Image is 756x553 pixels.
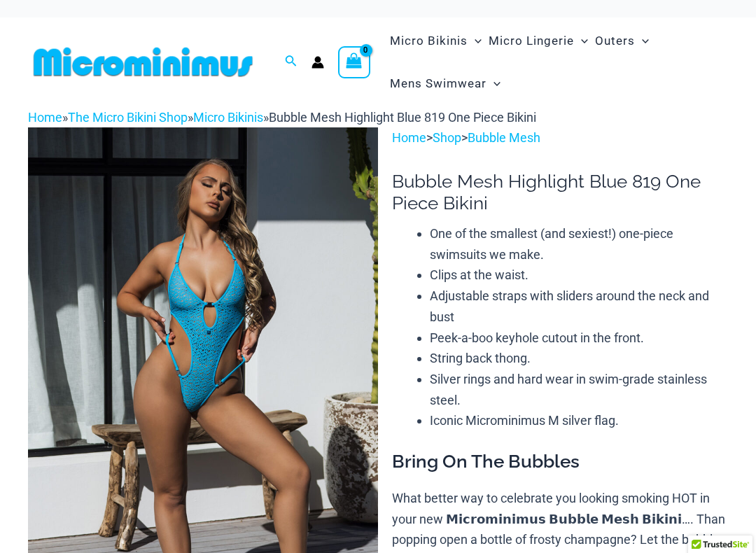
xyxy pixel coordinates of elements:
[269,110,536,125] span: Bubble Mesh Highlight Blue 819 One Piece Bikini
[28,46,258,78] img: MM SHOP LOGO FLAT
[386,20,485,62] a: Micro BikinisMenu ToggleMenu Toggle
[430,223,728,265] li: One of the smallest (and sexiest!) one-piece swimsuits we make.
[392,450,728,474] h3: Bring On The Bubbles
[392,127,728,148] p: > >
[193,110,263,125] a: Micro Bikinis
[384,17,728,107] nav: Site Navigation
[486,66,500,101] span: Menu Toggle
[430,286,728,327] li: Adjustable straps with sliders around the neck and bust
[338,46,370,78] a: View Shopping Cart, empty
[433,130,461,145] a: Shop
[468,23,482,59] span: Menu Toggle
[430,348,728,369] li: String back thong.
[595,23,635,59] span: Outers
[285,53,297,71] a: Search icon link
[430,328,728,349] li: Peek-a-boo keyhole cutout in the front.
[430,410,728,431] li: Iconic Microminimus M silver flag.
[635,23,649,59] span: Menu Toggle
[485,20,591,62] a: Micro LingerieMenu ToggleMenu Toggle
[392,171,728,214] h1: Bubble Mesh Highlight Blue 819 One Piece Bikini
[28,110,62,125] a: Home
[392,130,426,145] a: Home
[574,23,588,59] span: Menu Toggle
[390,66,486,101] span: Mens Swimwear
[28,110,536,125] span: » » »
[386,62,504,105] a: Mens SwimwearMenu ToggleMenu Toggle
[68,110,188,125] a: The Micro Bikini Shop
[311,56,324,69] a: Account icon link
[390,23,468,59] span: Micro Bikinis
[591,20,652,62] a: OutersMenu ToggleMenu Toggle
[430,265,728,286] li: Clips at the waist.
[489,23,574,59] span: Micro Lingerie
[430,369,728,410] li: Silver rings and hard wear in swim-grade stainless steel.
[468,130,540,145] a: Bubble Mesh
